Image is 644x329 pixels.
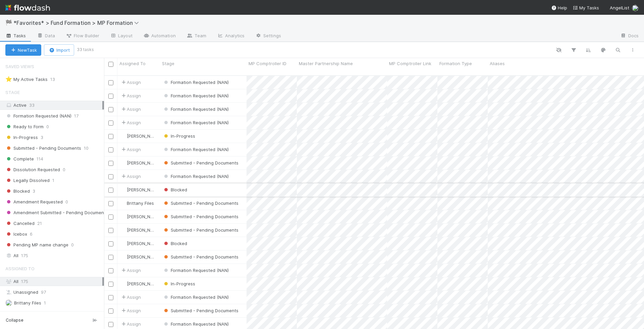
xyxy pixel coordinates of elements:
span: 114 [37,155,43,163]
span: [PERSON_NAME] [127,227,161,233]
span: Assign [120,173,141,180]
img: avatar_892eb56c-5b5a-46db-bf0b-2a9023d0e8f8.png [120,281,126,286]
span: [PERSON_NAME] [127,214,161,219]
input: Toggle Row Selected [108,201,113,206]
img: avatar_b467e446-68e1-4310-82a7-76c532dc3f4b.png [5,310,12,317]
span: Brittany Files [127,200,154,206]
span: Assign [120,79,141,86]
div: Formation Requested (NAN) [163,321,229,327]
span: 17 [74,112,78,120]
img: avatar_892eb56c-5b5a-46db-bf0b-2a9023d0e8f8.png [632,5,639,11]
span: Pending MP name change [5,241,68,249]
div: Submitted - Pending Documents [163,227,238,233]
span: [PERSON_NAME] [127,160,161,166]
span: Saved Views [5,60,34,73]
span: Assign [120,294,141,300]
span: In-Progress [5,133,38,142]
img: avatar_892eb56c-5b5a-46db-bf0b-2a9023d0e8f8.png [120,160,126,166]
input: Toggle Row Selected [108,228,113,233]
span: [PERSON_NAME] [127,281,161,286]
input: Toggle All Rows Selected [108,62,113,67]
span: Formation Requested (NAN) [5,112,71,120]
span: Formation Requested (NAN) [163,93,229,98]
input: Toggle Row Selected [108,268,113,273]
div: In-Progress [163,133,195,139]
img: avatar_892eb56c-5b5a-46db-bf0b-2a9023d0e8f8.png [120,133,126,139]
span: Formation Requested (NAN) [163,106,229,112]
div: Formation Requested (NAN) [163,119,229,126]
span: Submitted - Pending Documents [163,254,238,260]
span: Assign [120,92,141,99]
span: *Favorites* > Fund Formation > MP Formation [13,19,142,26]
span: Master Partnership Name [299,60,353,67]
input: Toggle Row Selected [108,121,113,126]
span: Dissolution Requested [5,166,60,174]
small: 33 tasks [77,47,94,53]
span: Blocked [163,241,187,246]
input: Toggle Row Selected [108,147,113,152]
input: Toggle Row Selected [108,255,113,260]
span: [PERSON_NAME] [127,187,161,192]
div: Submitted - Pending Documents [163,159,238,166]
span: Assigned To [119,60,146,67]
input: Toggle Row Selected [108,161,113,166]
span: Submitted - Pending Documents [163,200,238,206]
span: [PERSON_NAME] [127,254,161,260]
div: [PERSON_NAME] [120,280,157,287]
span: AngelList [610,5,629,10]
input: Toggle Row Selected [108,282,113,287]
span: Blocked [5,187,30,195]
button: NewTask [5,44,41,56]
span: Assign [120,321,141,327]
img: avatar_892eb56c-5b5a-46db-bf0b-2a9023d0e8f8.png [120,254,126,260]
span: Assign [120,106,141,112]
span: Assigned To [5,262,35,275]
span: 1 [52,176,54,185]
div: Submitted - Pending Documents [163,253,238,260]
div: Formation Requested (NAN) [163,79,229,86]
div: Submitted - Pending Documents [163,200,238,206]
div: Formation Requested (NAN) [163,173,229,180]
input: Toggle Row Selected [108,94,113,99]
span: MP Comptroller Link [389,60,431,67]
span: Submitted - Pending Documents [163,160,238,166]
span: Icebox [5,230,27,238]
span: [PERSON_NAME] [127,241,161,246]
div: Formation Requested (NAN) [163,146,229,153]
span: 🏁 [5,20,12,26]
span: Assign [120,146,141,153]
div: Active [5,101,102,109]
span: MP Comptroller ID [249,60,286,67]
span: Aliases [490,60,505,67]
span: 6 [30,230,33,238]
span: Flow Builder [66,32,99,39]
span: 3 [41,133,43,142]
span: Submitted - Pending Documents [163,214,238,219]
span: Stage [5,86,20,99]
span: 97 [41,288,46,296]
div: [PERSON_NAME] [120,186,157,193]
span: In-Progress [163,133,195,139]
div: Blocked [163,186,187,193]
span: Assign [120,307,141,314]
span: 10 [84,144,89,152]
span: 3 [33,187,35,195]
div: In-Progress [163,280,195,287]
img: avatar_892eb56c-5b5a-46db-bf0b-2a9023d0e8f8.png [120,214,126,219]
a: Automation [138,31,181,42]
span: Stage [162,60,174,67]
span: Assign [120,267,141,274]
span: Assign [120,119,141,126]
span: 0 [46,123,49,131]
input: Toggle Row Selected [108,80,113,85]
div: All [5,251,102,260]
span: Ready to Form [5,123,44,131]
